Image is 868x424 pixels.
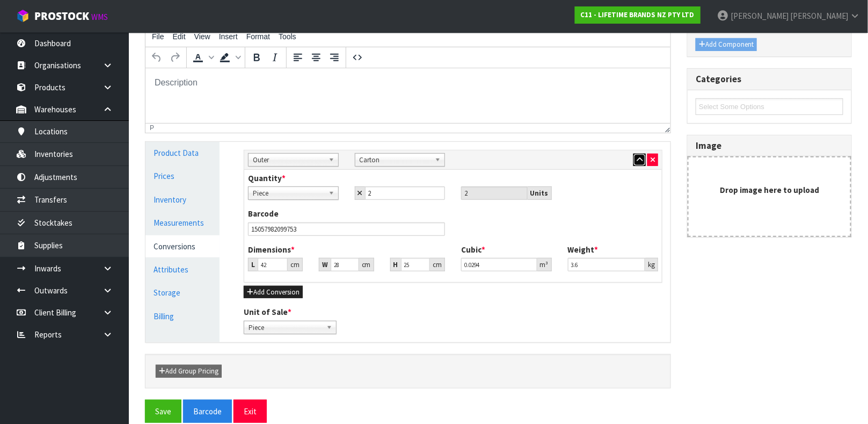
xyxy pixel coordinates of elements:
input: Height [401,258,430,271]
button: Italic [266,48,284,67]
input: Cubic [461,258,537,271]
input: Weight [568,258,646,271]
button: Bold [247,48,266,67]
span: Piece [249,321,322,334]
iframe: Rich Text Area. Press ALT-0 for help. [145,68,670,123]
span: ProStock [34,9,89,23]
button: Exit [234,400,267,423]
label: Barcode [248,208,279,219]
div: m³ [537,258,552,271]
a: Attributes [145,258,220,281]
div: cm [288,258,303,271]
button: Barcode [183,400,232,423]
span: Tools [279,32,296,41]
span: View [194,32,210,41]
div: cm [430,258,445,271]
h3: Image [696,141,843,151]
img: cube-alt.png [16,9,30,23]
button: Source code [348,48,367,67]
label: Quantity [248,173,286,184]
button: Align center [307,48,325,67]
label: Unit of Sale [244,306,291,318]
button: Undo [148,48,166,67]
div: Text color [189,48,216,67]
a: C11 - LIFETIME BRANDS NZ PTY LTD [575,6,701,24]
button: Save [145,400,181,423]
div: Resize [662,124,671,133]
button: Align right [325,48,344,67]
input: Unit Qty [461,186,528,200]
a: Storage [145,282,220,304]
a: Conversions [145,235,220,257]
strong: C11 - LIFETIME BRANDS NZ PTY LTD [581,10,695,19]
label: Dimensions [248,244,295,255]
input: Width [331,258,359,271]
a: Product Data [145,142,220,164]
strong: W [322,260,328,269]
button: Add Group Pricing [156,365,222,378]
span: Insert [219,32,238,41]
input: Child Qty [365,186,446,200]
strong: Drop image here to upload [720,185,819,195]
button: Redo [166,48,184,67]
div: kg [645,258,658,271]
label: Weight [568,244,599,255]
a: Inventory [145,189,220,211]
span: Outer [253,154,324,167]
span: Edit [173,32,186,41]
h3: Categories [696,74,843,84]
span: Format [246,32,270,41]
span: Piece [253,187,324,200]
span: File [152,32,164,41]
span: Carton [360,154,431,167]
small: WMS [91,12,108,22]
input: Length [258,258,288,271]
button: Add Component [696,38,757,51]
button: Align left [289,48,307,67]
button: Add Conversion [244,286,303,299]
div: Background color [216,48,243,67]
a: Prices [145,165,220,187]
div: p [150,124,154,132]
strong: Units [530,189,549,198]
a: Billing [145,305,220,327]
input: Barcode [248,222,445,236]
div: cm [359,258,374,271]
a: Measurements [145,212,220,234]
label: Cubic [461,244,485,255]
span: [PERSON_NAME] [731,11,789,21]
strong: H [393,260,398,269]
strong: L [251,260,255,269]
span: [PERSON_NAME] [790,11,848,21]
